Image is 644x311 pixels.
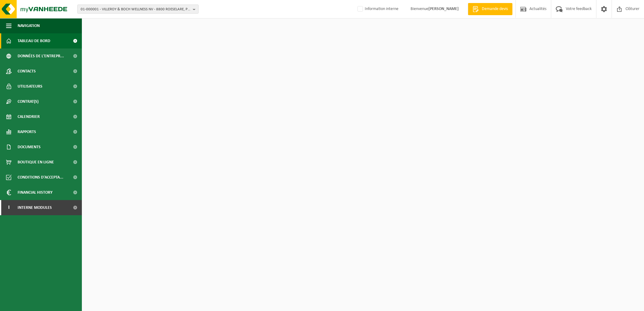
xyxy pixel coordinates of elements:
span: Calendrier [18,109,40,124]
button: 01-000001 - VILLEROY & BOCH WELLNESS NV - 8800 ROESELARE, POPULIERSTRAAT 1 [77,5,199,14]
span: Tableau de bord [18,33,50,48]
span: Boutique en ligne [18,155,54,170]
span: Rapports [18,124,36,139]
label: Information interne [356,5,398,14]
span: Conditions d'accepta... [18,170,63,185]
span: I [6,200,12,215]
span: Utilisateurs [18,79,42,94]
span: Interne modules [18,200,52,215]
span: Demande devis [480,6,509,12]
span: Navigation [18,18,40,33]
span: Documents [18,139,41,155]
span: Financial History [18,185,52,200]
span: 01-000001 - VILLEROY & BOCH WELLNESS NV - 8800 ROESELARE, POPULIERSTRAAT 1 [81,5,190,14]
span: Données de l'entrepr... [18,48,64,64]
span: Contacts [18,64,36,79]
strong: [PERSON_NAME] [428,7,459,11]
span: Contrat(s) [18,94,39,109]
a: Demande devis [468,3,512,15]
